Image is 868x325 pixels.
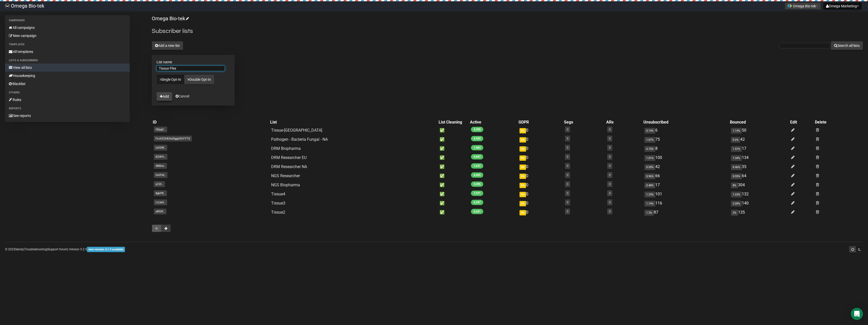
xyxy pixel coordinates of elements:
[184,75,214,84] a: Double Opt-In
[644,192,655,197] span: 1.25%
[5,48,130,56] a: All templates
[731,210,738,216] span: 2%
[729,135,789,144] td: 42
[609,201,611,204] a: 0
[471,154,483,159] span: 9,847
[48,248,68,251] a: Support forum
[609,146,611,149] a: 0
[729,126,789,135] td: 50
[438,126,469,135] td: ✅
[5,80,130,88] a: Blacklist
[731,173,742,179] span: 0.93%
[471,200,483,205] span: 6,557
[271,155,307,160] a: DRM Researcher EU
[642,126,729,135] td: 6
[5,106,130,112] li: Reports
[5,96,130,104] a: Rules
[517,162,563,171] td: 0
[154,145,167,151] span: luODW..
[270,120,432,125] div: List
[788,4,792,8] img: favicons
[729,162,789,171] td: 35
[438,153,469,162] td: ✅
[519,192,526,197] span: 0%
[517,126,563,135] td: 0
[271,182,300,187] a: NGS Biopharma
[643,120,724,125] div: Unsubscribed
[729,144,789,153] td: 17
[154,127,167,132] span: GDpgC..
[24,248,47,251] a: Troubleshooting
[642,199,729,208] td: 116
[5,247,125,252] p: © 2025 | | | Version 5.2.5
[729,180,789,190] td: 304
[271,210,285,215] a: Tissue2
[644,155,655,161] span: 1.01%
[471,209,483,214] span: 6,621
[519,165,526,170] span: 0%
[823,3,862,10] button: Omega Marketing
[731,128,742,134] span: 1.14%
[470,120,512,125] div: Active
[609,210,611,213] a: 0
[731,155,742,161] span: 1.34%
[729,208,789,217] td: 135
[567,155,568,158] a: 0
[644,210,654,216] span: 1.3%
[642,119,729,126] th: Unsubscribed: No sort applied, activate to apply an ascending sort
[154,154,167,160] span: BZWYi..
[438,135,469,144] td: ✅
[567,128,568,131] a: 0
[438,162,469,171] td: ✅
[642,208,729,217] td: 87
[517,180,563,190] td: 0
[563,119,605,126] th: Segs: No sort applied, activate to apply an ascending sort
[517,190,563,199] td: 0
[644,182,655,188] span: 0.48%
[814,119,863,126] th: Delete: No sort applied, activate to apply an ascending sort
[154,181,165,187] span: yZ2lI..
[642,135,729,144] td: 75
[729,190,789,199] td: 132
[642,144,729,153] td: 8
[471,191,483,196] span: 7,971
[644,164,655,170] span: 0.55%
[154,136,192,141] span: FeJUZQUkfed3ggyCkIYYTQ
[469,119,517,126] th: Active: No sort applied, activate to apply an ascending sort
[157,60,230,64] label: List name
[438,208,469,217] td: ✅
[730,120,788,125] div: Bounced
[5,90,130,96] li: Others
[271,201,285,206] a: Tissue3
[5,32,130,40] a: New campaign
[789,119,814,126] th: Edit: No sort applied, sorting is disabled
[153,120,268,125] div: ID
[5,57,130,64] li: Lists & subscribers
[517,171,563,180] td: 0
[519,210,526,215] span: 0%
[731,137,740,143] span: 0.6%
[471,163,483,169] span: 7,637
[609,182,611,186] a: 0
[519,128,526,133] span: 0%
[152,27,863,36] h2: Subscriber lists
[517,208,563,217] td: 0
[729,171,789,180] td: 64
[567,182,568,186] a: 0
[609,192,611,195] a: 0
[5,17,130,24] li: Campaigns
[271,173,300,178] a: NGS Researcher
[731,192,742,197] span: 1.63%
[157,66,225,71] input: The name of your new list
[5,4,10,8] img: 1701ad020795bef423df3e17313bb685
[87,248,125,251] a: new version: 6.1.3 available
[815,120,858,125] div: Delete
[642,162,729,171] td: 42
[271,146,301,151] a: DRM Biopharma
[157,92,172,101] button: Add
[609,173,611,177] a: 0
[471,145,483,150] span: 1,063
[471,127,483,132] span: 4,355
[731,201,742,207] span: 2.09%
[87,247,125,252] span: new version: 6.1.3 available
